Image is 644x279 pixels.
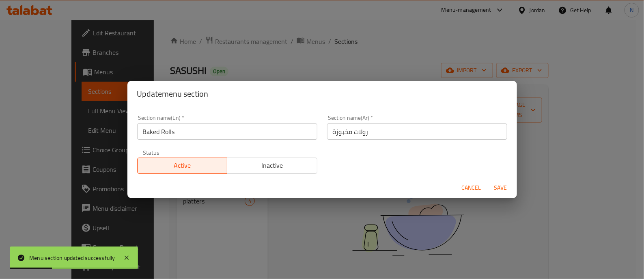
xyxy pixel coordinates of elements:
input: Please enter section name(ar) [327,123,507,140]
button: Save [488,180,514,195]
h2: Update menu section [137,87,507,100]
span: Cancel [462,183,481,193]
span: Inactive [230,160,314,171]
input: Please enter section name(en) [137,123,317,140]
button: Cancel [459,180,485,195]
div: Menu section updated successfully [29,253,115,262]
button: Active [137,158,228,174]
button: Inactive [227,158,317,174]
span: Active [141,160,224,171]
span: Save [491,183,510,193]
